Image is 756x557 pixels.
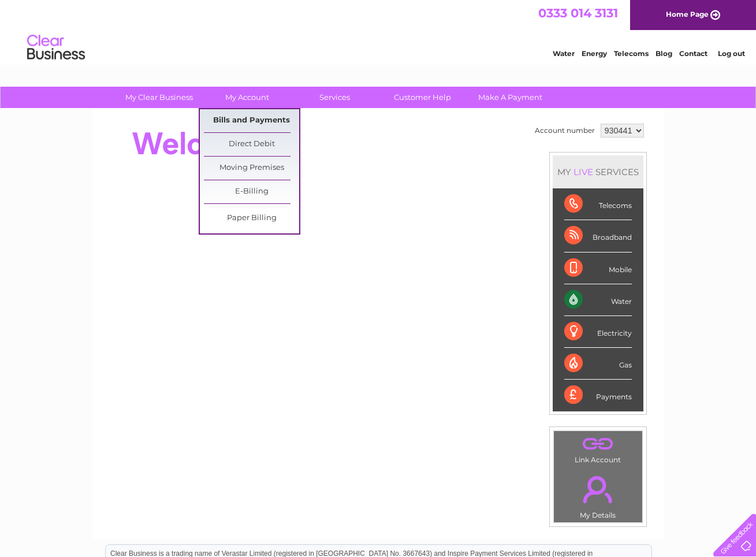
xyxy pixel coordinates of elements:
[564,348,632,380] div: Gas
[679,49,707,58] a: Contact
[111,87,207,108] a: My Clear Business
[287,87,382,108] a: Services
[571,166,595,177] div: LIVE
[204,109,299,132] a: Bills and Payments
[553,49,575,58] a: Water
[106,6,651,56] div: Clear Business is a trading name of Verastar Limited (registered in [GEOGRAPHIC_DATA] No. 3667643...
[532,121,598,140] td: Account number
[553,430,643,467] td: Link Account
[27,30,85,65] img: logo.png
[614,49,649,58] a: Telecoms
[204,180,299,203] a: E-Billing
[199,87,295,108] a: My Account
[718,49,745,58] a: Log out
[564,380,632,411] div: Payments
[564,220,632,252] div: Broadband
[375,87,470,108] a: Customer Help
[553,155,643,188] div: MY SERVICES
[656,49,672,58] a: Blog
[564,316,632,348] div: Electricity
[557,434,639,454] a: .
[582,49,607,58] a: Energy
[553,466,643,523] td: My Details
[564,252,632,284] div: Mobile
[538,6,618,20] a: 0333 014 3131
[463,87,558,108] a: Make A Payment
[204,207,299,230] a: Paper Billing
[204,157,299,180] a: Moving Premises
[564,188,632,220] div: Telecoms
[557,469,639,510] a: .
[564,284,632,316] div: Water
[204,133,299,156] a: Direct Debit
